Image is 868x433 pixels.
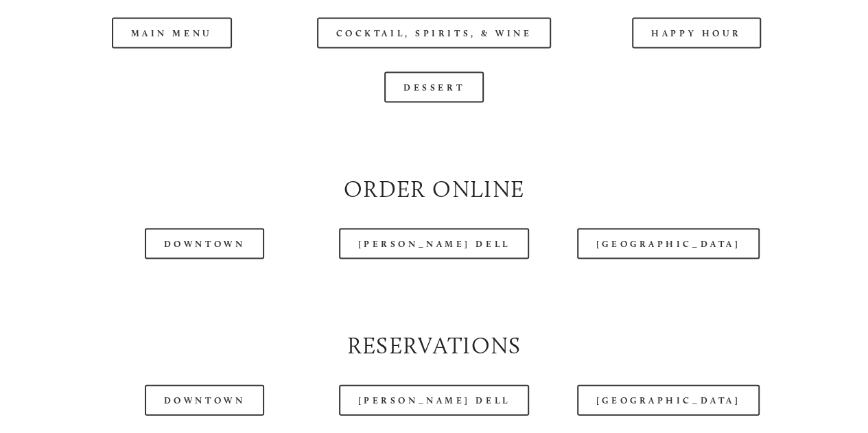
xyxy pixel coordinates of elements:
[577,229,760,259] a: [GEOGRAPHIC_DATA]
[52,173,816,205] h2: Order Online
[339,385,530,416] a: [PERSON_NAME] Dell
[145,385,264,416] a: Downtown
[145,229,264,259] a: Downtown
[339,229,530,259] a: [PERSON_NAME] Dell
[577,385,760,416] a: [GEOGRAPHIC_DATA]
[52,329,816,362] h2: Reservations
